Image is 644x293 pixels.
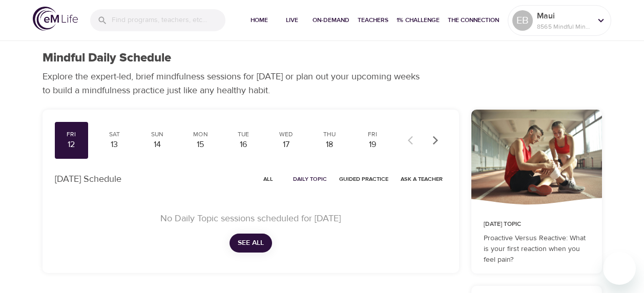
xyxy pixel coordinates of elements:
span: Home [247,15,272,26]
h1: Mindful Daily Schedule [43,51,171,66]
span: See All [238,237,264,249]
span: 1% Challenge [397,15,440,26]
p: Maui [537,10,591,22]
button: See All [230,234,272,253]
img: logo [33,7,78,31]
span: On-Demand [313,15,349,26]
span: The Connection [448,15,499,26]
div: 17 [274,139,299,151]
div: Fri [360,130,385,139]
button: Daily Topic [289,171,331,187]
div: 18 [317,139,342,151]
input: Find programs, teachers, etc... [112,9,225,31]
div: 16 [231,139,256,151]
button: All [252,171,285,187]
div: Fri [59,130,85,139]
div: 14 [144,139,170,151]
p: [DATE] Schedule [55,172,121,186]
span: Daily Topic [293,174,327,184]
div: 15 [188,139,213,151]
span: Ask a Teacher [401,174,443,184]
div: Tue [231,130,256,139]
span: Live [280,15,304,26]
div: Thu [317,130,342,139]
span: Guided Practice [339,174,388,184]
button: Ask a Teacher [397,171,447,187]
div: 19 [360,139,385,151]
div: Mon [188,130,213,139]
div: Sun [144,130,170,139]
p: Proactive Versus Reactive: What is your first reaction when you feel pain? [484,233,590,265]
span: Teachers [358,15,388,26]
div: 13 [101,139,127,151]
p: 8565 Mindful Minutes [537,22,591,31]
iframe: Button to launch messaging window [603,252,636,285]
div: Wed [274,130,299,139]
button: Guided Practice [335,171,392,187]
p: No Daily Topic sessions scheduled for [DATE] [67,212,434,225]
div: 12 [59,139,85,151]
p: [DATE] Topic [484,220,590,229]
div: Sat [101,130,127,139]
span: All [256,174,281,184]
div: EB [512,10,533,31]
p: Explore the expert-led, brief mindfulness sessions for [DATE] or plan out your upcoming weeks to ... [43,70,427,97]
